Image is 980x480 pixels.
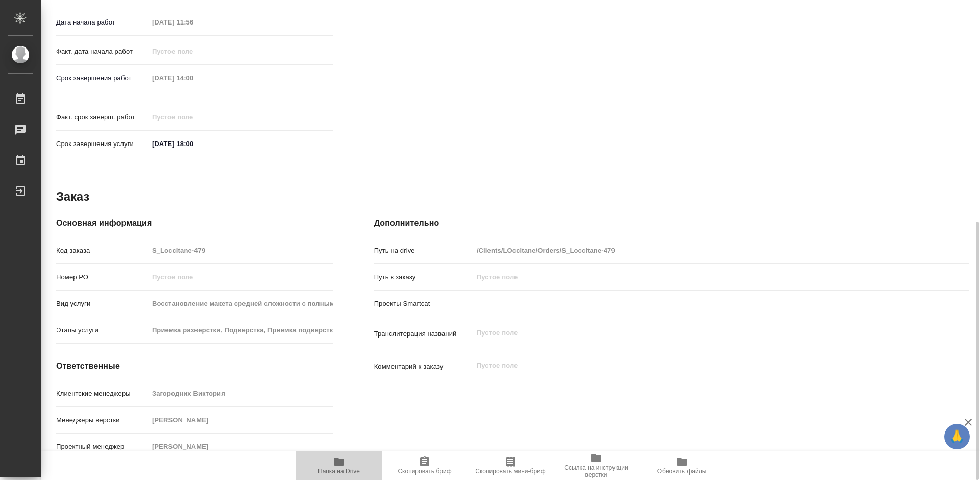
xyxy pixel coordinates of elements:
[473,270,919,284] input: Пустое поле
[56,112,149,123] p: Факт. срок заверш. работ
[374,272,473,282] p: Путь к заказу
[149,243,333,258] input: Пустое поле
[374,329,473,339] p: Транслитерация названий
[468,451,553,480] button: Скопировать мини-бриф
[56,46,149,57] p: Факт. дата начала работ
[56,139,149,149] p: Срок завершения услуги
[149,270,333,284] input: Пустое поле
[56,325,149,335] p: Этапы услуги
[56,73,149,83] p: Срок завершения работ
[559,464,633,478] span: Ссылка на инструкции верстки
[56,442,149,452] p: Проектный менеджер
[374,299,473,309] p: Проекты Smartcat
[149,386,333,401] input: Пустое поле
[56,299,149,309] p: Вид услуги
[149,296,333,311] input: Пустое поле
[398,468,451,475] span: Скопировать бриф
[149,136,238,151] input: ✎ Введи что-нибудь
[374,362,473,372] p: Комментарий к заказу
[639,451,725,480] button: Обновить файлы
[56,389,149,399] p: Клиентские менеджеры
[318,468,360,475] span: Папка на Drive
[948,426,966,447] span: 🙏
[56,17,149,28] p: Дата начала работ
[944,424,970,449] button: 🙏
[149,70,238,85] input: Пустое поле
[149,44,238,59] input: Пустое поле
[553,451,639,480] button: Ссылка на инструкции верстки
[657,468,707,475] span: Обновить файлы
[296,451,382,480] button: Папка на Drive
[374,217,969,229] h4: Дополнительно
[382,451,468,480] button: Скопировать бриф
[56,415,149,425] p: Менеджеры верстки
[149,15,238,30] input: Пустое поле
[149,110,238,125] input: Пустое поле
[56,246,149,256] p: Код заказа
[475,468,545,475] span: Скопировать мини-бриф
[374,246,473,256] p: Путь на drive
[473,243,919,258] input: Пустое поле
[149,323,333,338] input: Пустое поле
[56,360,333,372] h4: Ответственные
[149,413,333,427] input: Пустое поле
[56,272,149,282] p: Номер РО
[56,217,333,229] h4: Основная информация
[149,439,333,454] input: Пустое поле
[56,188,89,205] h2: Заказ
